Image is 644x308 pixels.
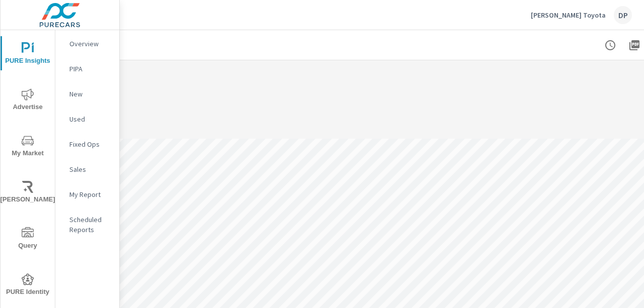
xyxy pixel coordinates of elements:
[69,215,111,235] p: Scheduled Reports
[4,181,52,206] span: [PERSON_NAME]
[614,6,632,24] div: DP
[55,212,119,237] div: Scheduled Reports
[69,164,111,174] p: Sales
[55,61,119,76] div: PIPA
[4,88,52,113] span: Advertise
[55,112,119,127] div: Used
[69,139,111,149] p: Fixed Ops
[4,273,52,298] span: PURE Identity
[55,187,119,202] div: My Report
[55,36,119,51] div: Overview
[55,137,119,152] div: Fixed Ops
[4,42,52,67] span: PURE Insights
[69,114,111,124] p: Used
[55,86,119,101] div: New
[55,162,119,177] div: Sales
[69,89,111,99] p: New
[531,11,606,20] p: [PERSON_NAME] Toyota
[69,64,111,74] p: PIPA
[69,189,111,199] p: My Report
[69,39,111,49] p: Overview
[4,135,52,159] span: My Market
[4,227,52,252] span: Query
